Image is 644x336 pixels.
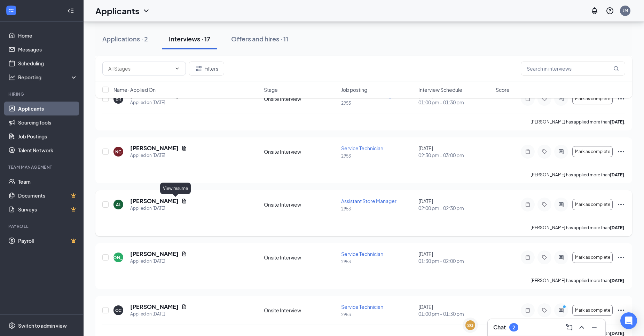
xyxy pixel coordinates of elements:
[606,7,614,15] svg: QuestionInfo
[115,307,121,313] div: CC
[160,183,191,194] div: View resume
[341,312,414,318] p: 2953
[524,255,532,260] svg: Note
[524,307,532,313] svg: Note
[524,202,532,207] svg: Note
[613,66,619,71] svg: MagnifyingGlass
[418,257,492,264] span: 01:30 pm - 02:00 pm
[418,205,492,211] span: 02:00 pm - 02:30 pm
[8,91,76,97] div: Hiring
[610,331,624,336] b: [DATE]
[264,201,337,208] div: Onsite Interview
[142,7,150,15] svg: ChevronDown
[341,153,414,159] p: 2953
[589,322,600,333] button: Minimize
[95,5,139,17] h1: Applicants
[610,172,624,177] b: [DATE]
[18,29,78,42] a: Home
[557,255,565,260] svg: ActiveChat
[18,56,78,70] a: Scheduling
[623,8,628,14] div: JM
[576,322,587,333] button: ChevronUp
[572,146,613,157] button: Mark as complete
[18,189,78,202] a: DocumentsCrown
[512,325,515,330] div: 2
[575,308,610,313] span: Mark as complete
[8,7,15,14] svg: WorkstreamLogo
[113,86,156,93] span: Name · Applied On
[341,145,383,151] span: Service Technician
[524,149,532,154] svg: Note
[564,322,575,333] button: ComposeMessage
[578,323,586,331] svg: ChevronUp
[169,34,210,43] div: Interviews · 17
[195,64,203,73] svg: Filter
[67,7,74,14] svg: Collapse
[620,312,637,329] div: Open Intercom Messenger
[116,202,121,208] div: AL
[18,42,78,56] a: Messages
[181,198,187,204] svg: Document
[341,86,367,93] span: Job posting
[418,250,492,264] div: [DATE]
[8,164,76,170] div: Team Management
[496,86,510,93] span: Score
[189,62,224,75] button: Filter Filters
[617,253,625,262] svg: Ellipses
[181,304,187,310] svg: Document
[18,143,78,157] a: Talent Network
[610,119,624,125] b: [DATE]
[418,145,492,159] div: [DATE]
[540,149,549,154] svg: Tag
[557,149,565,154] svg: ActiveChat
[130,258,187,265] div: Applied on [DATE]
[181,251,187,257] svg: Document
[18,322,67,329] div: Switch to admin view
[418,86,462,93] span: Interview Schedule
[130,250,179,258] h5: [PERSON_NAME]
[115,149,121,155] div: NC
[130,144,179,152] h5: [PERSON_NAME]
[130,205,187,212] div: Applied on [DATE]
[130,311,187,318] div: Applied on [DATE]
[18,115,78,129] a: Sourcing Tools
[341,206,414,212] p: 2953
[341,198,396,204] span: Assistant Store Manager
[8,322,15,329] svg: Settings
[418,152,492,159] span: 02:30 pm - 03:00 pm
[575,149,610,154] span: Mark as complete
[590,323,598,331] svg: Minimize
[341,304,383,310] span: Service Technician
[264,148,337,155] div: Onsite Interview
[418,310,492,317] span: 01:00 pm - 01:30 pm
[610,225,624,230] b: [DATE]
[521,62,625,75] input: Search in interviews
[181,145,187,151] svg: Document
[264,307,337,314] div: Onsite Interview
[341,259,414,265] p: 2953
[617,200,625,209] svg: Ellipses
[18,102,78,115] a: Applicants
[557,202,565,207] svg: ActiveChat
[418,198,492,211] div: [DATE]
[617,147,625,156] svg: Ellipses
[264,86,278,93] span: Stage
[572,199,613,210] button: Mark as complete
[561,305,570,310] svg: PrimaryDot
[493,323,506,331] h3: Chat
[108,65,172,72] input: All Stages
[102,34,148,43] div: Applications · 2
[174,66,180,71] svg: ChevronDown
[231,34,288,43] div: Offers and hires · 11
[101,255,136,261] div: [PERSON_NAME]
[18,234,78,248] a: PayrollCrown
[130,197,179,205] h5: [PERSON_NAME]
[18,175,78,189] a: Team
[130,152,187,159] div: Applied on [DATE]
[467,322,473,328] div: SG
[418,303,492,317] div: [DATE]
[565,323,573,331] svg: ComposeMessage
[572,252,613,263] button: Mark as complete
[540,255,549,260] svg: Tag
[540,202,549,207] svg: Tag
